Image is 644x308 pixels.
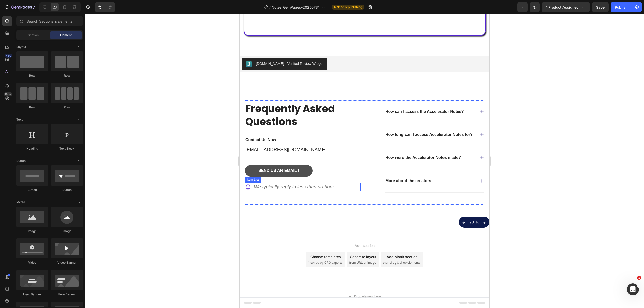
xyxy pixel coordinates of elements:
[75,198,83,206] span: Toggle open
[2,2,37,12] button: 7
[60,33,72,37] span: Element
[592,2,609,12] button: Save
[627,283,639,295] iframe: Intercom live chat
[28,33,39,37] span: Section
[33,4,35,10] p: 7
[16,45,26,49] span: Layout
[16,105,48,110] div: Row
[16,16,83,26] input: Search Sections & Elements
[75,43,83,51] span: Toggle open
[4,92,12,96] div: Beta
[272,5,319,10] span: Notes_GemPages-20250731
[637,276,641,280] span: 1
[51,73,83,78] div: Row
[16,159,26,163] span: Button
[596,5,605,9] span: Save
[16,229,48,233] div: Image
[546,5,579,10] span: 1 product assigned
[51,188,83,192] div: Button
[16,292,48,297] div: Hero Banner
[16,117,23,122] span: Text
[95,2,115,12] div: Undo/Redo
[75,157,83,165] span: Toggle open
[75,116,83,124] span: Toggle open
[16,73,48,78] div: Row
[16,260,48,265] div: Video
[51,260,83,265] div: Video Banner
[542,2,590,12] button: 1 product assigned
[337,5,362,9] span: Need republishing
[611,2,632,12] button: Publish
[16,188,48,192] div: Button
[615,5,627,10] div: Publish
[51,292,83,297] div: Hero Banner
[51,146,83,151] div: Text Block
[51,229,83,233] div: Image
[51,105,83,110] div: Row
[5,54,12,58] div: 450
[269,5,271,10] span: /
[240,14,489,308] iframe: To enrich screen reader interactions, please activate Accessibility in Grammarly extension settings
[16,146,48,151] div: Heading
[16,200,25,204] span: Media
